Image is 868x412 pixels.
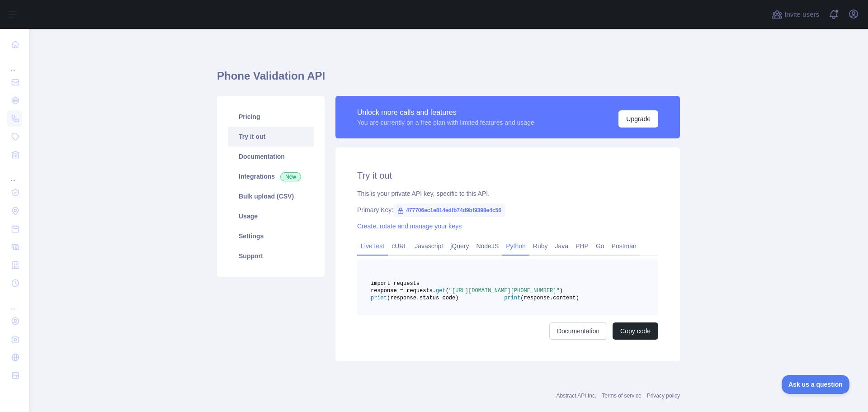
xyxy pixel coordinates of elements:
a: Support [228,246,314,266]
a: Bulk upload (CSV) [228,186,314,206]
div: You are currently on a free plan with limited features and usage [357,118,534,127]
span: 477706ec1e814edfb74d9bf9398e4c56 [393,204,505,217]
a: Terms of service [602,393,641,399]
span: print [371,295,387,301]
a: Javascript [411,239,447,253]
h2: Try it out [357,169,658,182]
a: NodeJS [472,239,502,253]
button: Copy code [613,322,658,340]
span: get [436,288,446,294]
a: Live test [357,239,388,253]
span: ( [446,288,449,294]
span: print [504,295,520,301]
a: Ruby [529,239,552,253]
a: PHP [572,239,592,253]
a: Documentation [549,322,607,340]
div: Primary Key: [357,205,658,214]
a: jQuery [447,239,472,253]
span: import requests [371,280,420,287]
a: Python [502,239,529,253]
a: Usage [228,206,314,226]
span: (response.content) [520,295,579,301]
div: This is your private API key, specific to this API. [357,189,658,198]
a: Pricing [228,107,314,127]
a: Go [592,239,608,253]
a: Try it out [228,127,314,147]
span: ) [560,288,563,294]
a: Abstract API Inc. [557,393,597,399]
a: Documentation [228,147,314,166]
button: Upgrade [618,110,658,128]
div: ... [7,54,22,72]
a: Create, rotate and manage your keys [357,223,462,230]
iframe: Toggle Customer Support [782,375,850,394]
span: response = requests. [371,288,436,294]
span: "[URL][DOMAIN_NAME][PHONE_NUMBER]" [449,288,560,294]
a: Postman [608,239,640,253]
span: (response.status_code) [387,295,458,301]
a: cURL [388,239,411,253]
a: Java [552,239,572,253]
a: Privacy policy [647,393,680,399]
button: Invite users [770,7,821,22]
div: Unlock more calls and features [357,107,534,118]
h1: Phone Validation API [217,69,680,90]
span: New [280,172,301,181]
span: Invite users [784,9,819,20]
div: ... [7,165,22,183]
a: Integrations New [228,166,314,186]
a: Settings [228,226,314,246]
div: ... [7,293,22,311]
